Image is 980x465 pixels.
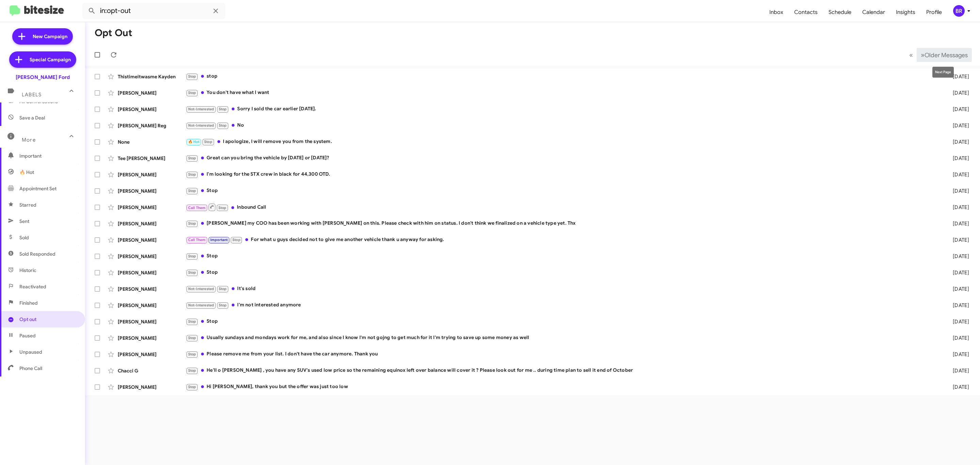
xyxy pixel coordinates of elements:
[118,220,186,227] div: [PERSON_NAME]
[118,286,186,292] div: [PERSON_NAME]
[939,204,975,211] div: [DATE]
[186,269,939,276] div: Stop
[186,105,939,113] div: Sorry I sold the car earlier [DATE].
[939,171,975,178] div: [DATE]
[118,155,186,162] div: Tee [PERSON_NAME]
[188,287,214,291] span: Not-Interested
[118,318,186,325] div: [PERSON_NAME]
[118,73,186,80] div: Thistimeitwasme Kayden
[19,300,38,306] span: Finished
[188,123,214,128] span: Not-Interested
[118,384,186,390] div: [PERSON_NAME]
[939,351,975,358] div: [DATE]
[789,2,823,22] a: Contacts
[939,269,975,276] div: [DATE]
[891,2,921,22] a: Insights
[19,349,42,355] span: Unpaused
[118,106,186,113] div: [PERSON_NAME]
[939,139,975,145] div: [DATE]
[118,253,186,260] div: [PERSON_NAME]
[186,138,939,146] div: I apologize, I will remove you from the system.
[219,303,227,307] span: Stop
[188,91,196,95] span: Stop
[823,2,857,22] a: Schedule
[939,122,975,129] div: [DATE]
[210,238,228,242] span: Important
[764,2,789,22] span: Inbox
[232,238,241,242] span: Stop
[905,48,917,62] button: Previous
[19,251,55,257] span: Sold Responded
[939,384,975,390] div: [DATE]
[118,122,186,129] div: [PERSON_NAME] Reg
[939,237,975,243] div: [DATE]
[95,28,132,38] h1: Opt Out
[9,51,76,68] a: Special Campaign
[939,106,975,113] div: [DATE]
[939,220,975,227] div: [DATE]
[19,153,77,159] span: Important
[939,90,975,96] div: [DATE]
[22,137,36,143] span: More
[188,336,196,340] span: Stop
[186,171,939,178] div: I'm looking for the STX crew in black for 44,300 OTD.
[925,51,968,59] span: Older Messages
[939,302,975,309] div: [DATE]
[939,367,975,374] div: [DATE]
[12,28,73,45] a: New Campaign
[939,155,975,162] div: [DATE]
[939,286,975,292] div: [DATE]
[19,267,36,274] span: Historic
[186,154,939,162] div: Great can you bring the vehicle by [DATE] or [DATE]?
[905,48,972,62] nav: Page navigation example
[186,122,939,129] div: No
[22,92,42,98] span: Labels
[909,51,913,59] span: «
[118,237,186,243] div: [PERSON_NAME]
[939,318,975,325] div: [DATE]
[19,218,29,225] span: Sent
[857,2,891,22] a: Calendar
[118,302,186,309] div: [PERSON_NAME]
[947,5,973,17] button: BR
[186,383,939,391] div: Hi [PERSON_NAME], thank you but the offer was just too low
[19,234,29,241] span: Sold
[19,316,36,323] span: Opt out
[188,221,196,226] span: Stop
[118,204,186,211] div: [PERSON_NAME]
[118,269,186,276] div: [PERSON_NAME]
[921,2,947,22] a: Profile
[219,287,227,291] span: Stop
[939,188,975,194] div: [DATE]
[186,187,939,195] div: Stop
[188,172,196,177] span: Stop
[188,352,196,356] span: Stop
[939,335,975,341] div: [DATE]
[188,385,196,389] span: Stop
[186,367,939,374] div: He'll o [PERSON_NAME] , you have any SUV's used low price so the remaining equinox left over bala...
[118,367,186,374] div: Chacci G
[188,254,196,258] span: Stop
[188,319,196,324] span: Stop
[204,140,212,144] span: Stop
[186,285,939,293] div: It's sold
[19,332,36,339] span: Paused
[118,139,186,145] div: None
[16,74,70,81] div: [PERSON_NAME] Ford
[118,188,186,194] div: [PERSON_NAME]
[921,51,925,59] span: »
[186,301,939,309] div: I'm not interested anymore
[188,270,196,275] span: Stop
[188,238,206,242] span: Call Them
[118,171,186,178] div: [PERSON_NAME]
[188,140,200,144] span: 🔥 Hot
[19,114,45,121] span: Save a Deal
[118,351,186,358] div: [PERSON_NAME]
[188,156,196,160] span: Stop
[186,89,939,97] div: You don't have what I want
[186,350,939,358] div: Please remove me from your list. I don't have the car anymore. Thank you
